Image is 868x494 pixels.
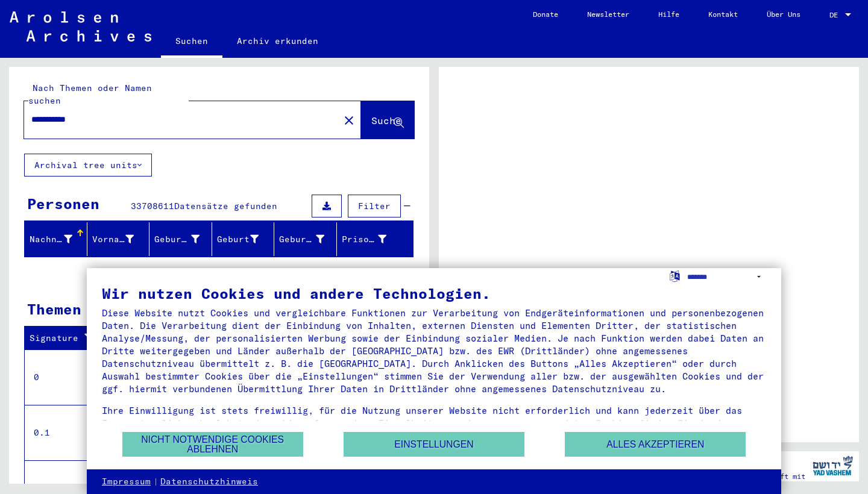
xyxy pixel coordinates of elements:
div: Diese Website nutzt Cookies und vergleichbare Funktionen zur Verarbeitung von Endgeräteinformatio... [102,307,766,395]
button: Suche [361,101,414,139]
a: Datenschutzhinweis [160,476,258,488]
label: Sprache auswählen [668,270,681,281]
span: Datensätze gefunden [174,201,277,211]
mat-label: Nach Themen oder Namen suchen [28,83,152,106]
div: Personen [27,193,99,214]
div: Themen [27,298,81,320]
img: yv_logo.png [810,451,855,481]
span: Suche [371,114,401,127]
div: Ihre Einwilligung ist stets freiwillig, für die Nutzung unserer Website nicht erforderlich und ka... [102,404,766,442]
div: Prisoner # [342,233,387,246]
div: Prisoner # [342,230,402,249]
mat-header-cell: Prisoner # [337,222,414,256]
button: Alles akzeptieren [565,432,746,457]
div: Wir nutzen Cookies und andere Technologien. [102,286,766,301]
select: Sprache auswählen [687,268,766,286]
img: Arolsen_neg.svg [10,11,151,42]
div: Geburtsname [154,230,215,249]
mat-icon: close [342,113,356,128]
td: 0 [25,349,108,405]
div: Geburtsdatum [279,230,339,249]
button: Einstellungen [344,432,524,457]
div: Nachname [30,233,72,246]
span: 33708611 [131,201,174,211]
div: Geburtsdatum [279,233,324,246]
mat-header-cell: Nachname [25,222,87,256]
td: 0.1 [25,405,108,460]
a: Impressum [102,476,151,488]
span: Filter [358,201,391,211]
span: DE [829,11,843,19]
button: Filter [348,195,401,217]
button: Clear [337,108,361,132]
a: Archiv erkunden [222,27,333,55]
mat-header-cell: Geburtsname [149,222,212,256]
div: Geburt‏ [217,230,274,249]
div: Signature [30,329,110,348]
button: Nicht notwendige Cookies ablehnen [122,432,303,457]
mat-header-cell: Geburt‏ [212,222,275,256]
mat-header-cell: Vorname [87,222,150,256]
button: Archival tree units [24,154,152,177]
a: Suchen [161,27,222,58]
div: Geburtsname [154,233,200,246]
div: Geburt‏ [217,233,259,246]
div: Vorname [92,230,149,249]
div: Signature [30,332,98,345]
div: Vorname [92,233,134,246]
mat-header-cell: Geburtsdatum [274,222,337,256]
div: Nachname [30,230,87,249]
